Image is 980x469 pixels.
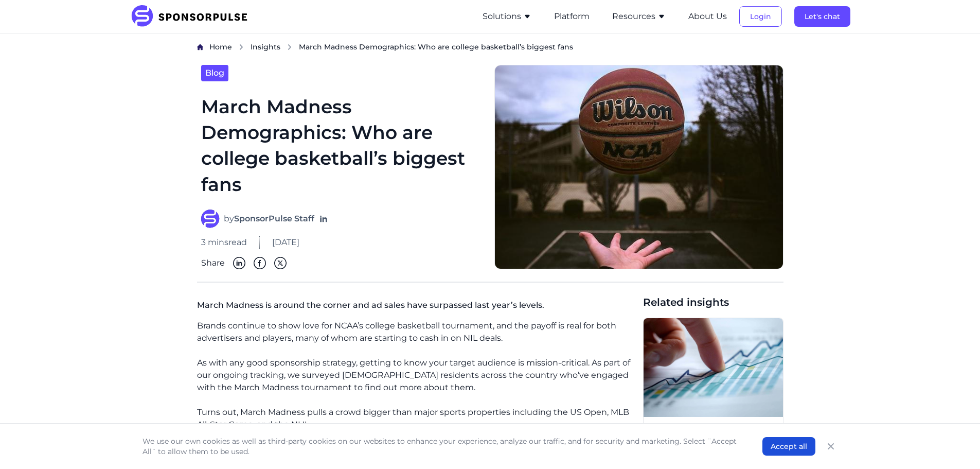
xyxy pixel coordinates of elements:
[299,42,573,52] span: March Madness Demographics: Who are college basketball’s biggest fans
[197,44,203,50] img: Home
[238,44,244,50] img: chevron right
[201,236,247,249] span: 3 mins read
[287,44,293,50] img: chevron right
[483,10,531,23] button: Solutions
[209,42,232,53] a: Home
[612,10,666,23] button: Resources
[201,94,482,198] h1: March Madness Demographics: Who are college basketball’s biggest fans
[824,439,838,454] button: Close
[197,406,635,431] p: Turns out, March Madness pulls a crowd bigger than major sports properties including the US Open,...
[643,295,783,309] span: Related insights
[201,65,228,81] a: Blog
[318,214,329,224] a: Follow on LinkedIn
[254,257,266,269] img: Facebook
[130,5,255,28] img: SponsorPulse
[251,42,280,51] span: Insights
[274,257,287,269] img: Twitter
[554,10,590,23] button: Platform
[234,214,314,223] strong: SponsorPulse Staff
[197,357,635,394] p: As with any good sponsorship strategy, getting to know your target audience is mission-critical. ...
[739,6,782,27] button: Login
[929,420,980,469] iframe: Chat Widget
[142,436,742,457] p: We use our own cookies as well as third-party cookies on our websites to enhance your experience,...
[201,257,225,269] span: Share
[209,42,232,51] span: Home
[794,6,850,27] button: Let's chat
[644,318,783,417] img: Sponsorship ROI image
[554,12,590,21] a: Platform
[688,12,727,21] a: About Us
[688,10,727,23] button: About Us
[739,12,782,21] a: Login
[794,12,850,21] a: Let's chat
[494,65,783,270] img: Learn more about the demographic profile of NCAA March Madness Fans including age, ethnicity, and...
[197,320,635,344] p: Brands continue to show love for NCAA’s college basketball tournament, and the payoff is real for...
[197,295,635,320] p: March Madness is around the corner and ad sales have surpassed last year’s levels.
[233,257,245,269] img: Linkedin
[272,236,299,249] span: [DATE]
[762,437,815,456] button: Accept all
[201,210,220,228] img: SponsorPulse Staff
[224,213,314,225] span: by
[251,42,280,53] a: Insights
